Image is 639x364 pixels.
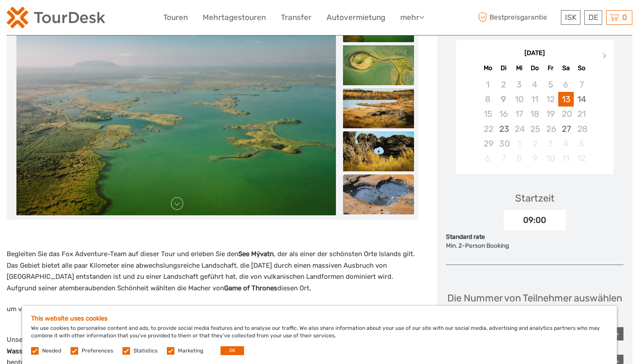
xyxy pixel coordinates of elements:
[496,62,511,74] div: Di
[527,77,542,92] div: Not available Donnerstag, 4. September 2025
[446,233,623,241] div: Standard rate
[31,315,608,322] h5: This website uses cookies
[574,107,589,121] div: Not available Sonntag, 21. September 2025
[281,11,312,24] a: Transfer
[480,151,496,166] div: Not available Montag, 6. Oktober 2025
[480,77,496,92] div: Not available Montag, 1. September 2025
[543,92,558,107] div: Not available Freitag, 12. September 2025
[22,306,617,364] div: We use cookies to personalise content and ads, to provide social media features and to analyse ou...
[527,62,542,74] div: Do
[574,122,589,136] div: Not available Sonntag, 28. September 2025
[343,131,414,171] img: f46eaf251a3045b99f05f3a28329300f_slider_thumbnail.jpeg
[621,13,628,22] span: 0
[543,62,558,74] div: Fr
[178,347,203,355] label: Marketing
[527,92,542,107] div: Not available Donnerstag, 11. September 2025
[496,151,511,166] div: Not available Dienstag, 7. Oktober 2025
[459,77,611,166] div: month 2025-09
[224,284,277,292] strong: Game of Thrones
[543,136,558,151] div: Not available Freitag, 3. Oktober 2025
[134,347,158,355] label: Statistics
[496,77,511,92] div: Not available Dienstag, 2. September 2025
[7,249,418,294] p: Begleiten Sie das Fox Adventure-Team auf dieser Tour und erleben Sie den , der als einer der schö...
[12,16,100,23] p: We're away right now. Please check back later!
[511,136,527,151] div: Not available Mittwoch, 1. Oktober 2025
[238,250,274,258] strong: See Mývatn
[527,107,542,121] div: Not available Donnerstag, 18. September 2025
[221,346,244,355] button: OK
[16,2,336,215] img: bdfffe49f4c5421db4f0ae266d1c75db_main_slider.jpeg
[574,151,589,166] div: Not available Sonntag, 12. Oktober 2025
[343,174,414,214] img: 8b00651da51e42c09f6c3902ee975dc7_slider_thumbnail.jpeg
[515,191,555,205] div: Startzeit
[447,291,622,317] div: Die Nummer von Teilnehmer auswählen
[558,77,574,92] div: Not available Samstag, 6. September 2025
[446,241,623,250] div: Min. 2-Person Booking
[496,92,511,107] div: Not available Dienstag, 9. September 2025
[584,10,602,25] div: DE
[543,122,558,136] div: Not available Freitag, 26. September 2025
[7,7,105,28] img: 120-15d4194f-c635-41b9-a512-a3cb382bfb57_logo_small.png
[82,347,113,355] label: Preferences
[543,151,558,166] div: Not available Freitag, 10. Oktober 2025
[574,136,589,151] div: Not available Sonntag, 5. Oktober 2025
[480,136,496,151] div: Not available Montag, 29. September 2025
[203,11,266,24] a: Mehrtagestouren
[527,136,542,151] div: Not available Donnerstag, 2. Oktober 2025
[327,11,385,24] a: Autovermietung
[574,62,589,74] div: So
[102,14,113,24] button: Open LiveChat chat widget
[480,122,496,136] div: Not available Montag, 22. September 2025
[543,107,558,121] div: Not available Freitag, 19. September 2025
[456,49,614,58] div: [DATE]
[511,62,527,74] div: Mi
[527,151,542,166] div: Not available Donnerstag, 9. Oktober 2025
[7,336,408,355] strong: Goðafoss-Wasserfall
[480,92,496,107] div: Not available Montag, 8. September 2025
[496,107,511,121] div: Not available Dienstag, 16. September 2025
[504,210,566,230] div: 09:00
[511,77,527,92] div: Not available Mittwoch, 3. September 2025
[558,136,574,151] div: Not available Samstag, 4. Oktober 2025
[511,122,527,136] div: Not available Mittwoch, 24. September 2025
[480,62,496,74] div: Mo
[511,107,527,121] div: Not available Mittwoch, 17. September 2025
[558,92,574,107] div: Choose Samstag, 13. September 2025
[558,62,574,74] div: Sa
[527,122,542,136] div: Not available Donnerstag, 25. September 2025
[558,151,574,166] div: Not available Samstag, 11. Oktober 2025
[163,11,188,24] a: Touren
[574,92,589,107] div: Choose Sonntag, 14. September 2025
[496,122,511,136] div: Choose Dienstag, 23. September 2025
[511,92,527,107] div: Not available Mittwoch, 10. September 2025
[343,45,414,85] img: 9dbf14b72e7640efa8b6299eba228756_slider_thumbnail.jpeg
[558,122,574,136] div: Choose Samstag, 27. September 2025
[42,347,61,355] label: Needed
[511,151,527,166] div: Not available Mittwoch, 8. Oktober 2025
[574,77,589,92] div: Not available Sonntag, 7. September 2025
[599,51,613,65] button: Next Month
[343,88,414,128] img: 6a85579ad0e6493280e957f72536495e_slider_thumbnail.jpeg
[480,107,496,121] div: Not available Montag, 15. September 2025
[400,11,424,24] a: mehr
[558,107,574,121] div: Not available Samstag, 20. September 2025
[565,13,576,22] span: ISK
[496,136,511,151] div: Not available Dienstag, 30. September 2025
[543,77,558,92] div: Not available Freitag, 5. September 2025
[476,10,559,25] span: Bestpreisgarantie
